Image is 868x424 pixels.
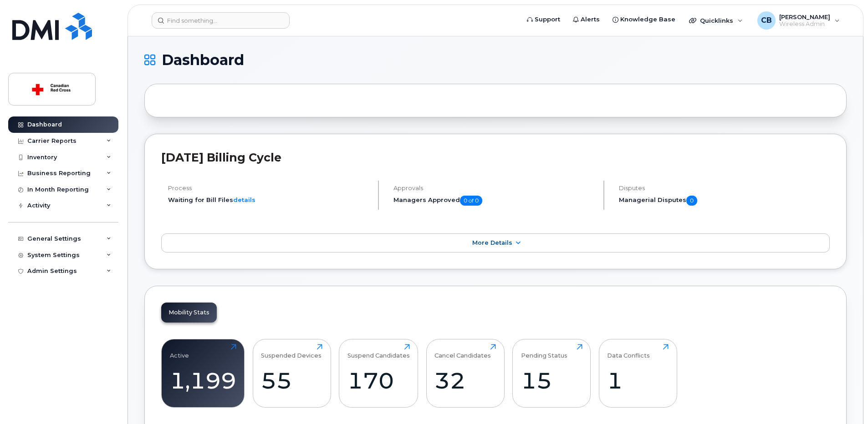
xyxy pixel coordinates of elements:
[607,367,669,394] div: 1
[434,344,496,402] a: Cancel Candidates32
[347,344,410,402] a: Suspend Candidates170
[521,344,567,359] div: Pending Status
[472,239,512,246] span: More Details
[347,367,410,394] div: 170
[161,151,830,164] h2: [DATE] Billing Cycle
[233,196,255,203] a: details
[521,344,582,402] a: Pending Status15
[162,53,244,67] span: Dashboard
[521,367,582,394] div: 15
[607,344,669,402] a: Data Conflicts1
[393,185,596,192] h4: Approvals
[168,185,370,192] h4: Process
[434,344,491,359] div: Cancel Candidates
[686,196,697,206] span: 0
[261,367,322,394] div: 55
[170,344,236,402] a: Active1,199
[261,344,322,402] a: Suspended Devices55
[460,196,482,206] span: 0 of 0
[434,367,496,394] div: 32
[170,367,236,394] div: 1,199
[170,344,189,359] div: Active
[607,344,650,359] div: Data Conflicts
[347,344,410,359] div: Suspend Candidates
[168,196,370,204] li: Waiting for Bill Files
[261,344,322,359] div: Suspended Devices
[619,185,830,192] h4: Disputes
[393,196,596,206] h5: Managers Approved
[619,196,830,206] h5: Managerial Disputes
